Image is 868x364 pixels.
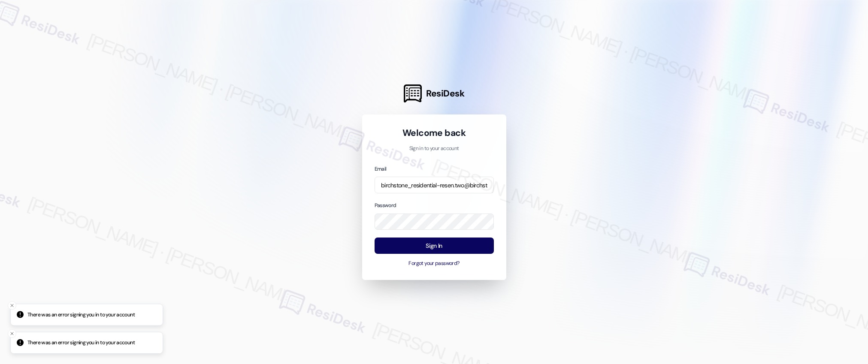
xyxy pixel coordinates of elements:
[375,165,387,172] label: Email
[375,177,494,193] input: name@example.com
[375,202,396,209] label: Password
[426,87,464,99] span: ResiDesk
[8,329,16,338] button: Close toast
[375,238,494,254] button: Sign In
[375,145,494,153] p: Sign in to your account
[375,260,494,268] button: Forgot your password?
[8,301,16,310] button: Close toast
[27,311,135,319] p: There was an error signing you in to your account
[404,84,422,102] img: ResiDesk Logo
[27,339,135,347] p: There was an error signing you in to your account
[375,127,494,139] h1: Welcome back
